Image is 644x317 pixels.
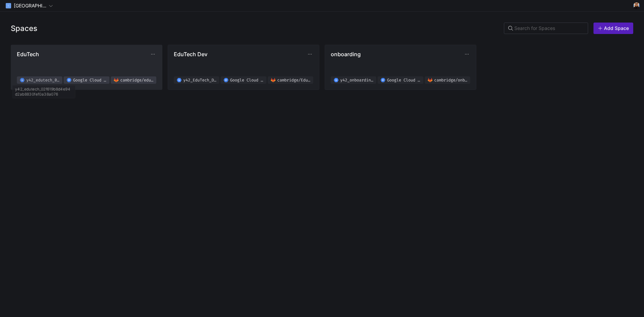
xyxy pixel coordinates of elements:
a: Google Cloud Storage [221,76,266,84]
div: C [6,3,11,8]
a: Google Cloud Storage [64,76,109,84]
span: Google Cloud Storage [73,78,108,82]
span: cambridge/EduTech_Dev [277,78,312,82]
button: Add Space [593,23,633,34]
button: EduTechy42_edutech_02f619b8d4e94d2ab8830fef0a38a076Google Cloud Storagecambridge/edutech [11,45,162,90]
a: y42_onboarding_8d9382a10c89441bb85d3a89f1cd8ac3 [331,76,376,84]
a: y42_EduTech_Dev_89ca761bca3e42ff8406d0961e85785d_c4ddbefb [174,76,219,84]
span: cambridge/onboarding [434,78,469,82]
span: cambridge/edutech [120,78,155,82]
span: Add Space [604,26,629,31]
span: EduTech [17,51,150,58]
a: cambridge/onboarding [425,76,470,84]
button: EduTech Devy42_EduTech_Dev_89ca761bca3e42ff8406d0961e85785d_c4ddbefbGoogle Cloud Storagecambridge... [168,45,319,90]
span: EduTech Dev [174,51,307,58]
a: Google Cloud Storage [378,76,423,84]
span: y42_onboarding_8d9382a10c89441bb85d3a89f1cd8ac3 [340,78,375,82]
a: cambridge/edutech [111,76,156,84]
span: Google Cloud Storage [230,78,265,82]
a: y42_edutech_02f619b8d4e94d2ab8830fef0a38a076 [17,76,62,84]
span: [GEOGRAPHIC_DATA] [14,3,47,8]
span: onboarding [331,51,463,58]
h3: Spaces [11,24,37,33]
div: y42_edutech_02f619b8d4e94d2ab8830fef0a38a076 [10,85,77,99]
span: y42_EduTech_Dev_89ca761bca3e42ff8406d0961e85785d_c4ddbefb [183,78,218,82]
a: cambridge/EduTech_Dev [268,76,313,84]
input: Search for Spaces [514,26,584,31]
span: Google Cloud Storage [387,78,422,82]
span: y42_edutech_02f619b8d4e94d2ab8830fef0a38a076 [26,78,61,82]
button: onboardingy42_onboarding_8d9382a10c89441bb85d3a89f1cd8ac3Google Cloud Storagecambridge/onboarding [325,45,476,90]
button: C[GEOGRAPHIC_DATA] [3,1,56,10]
